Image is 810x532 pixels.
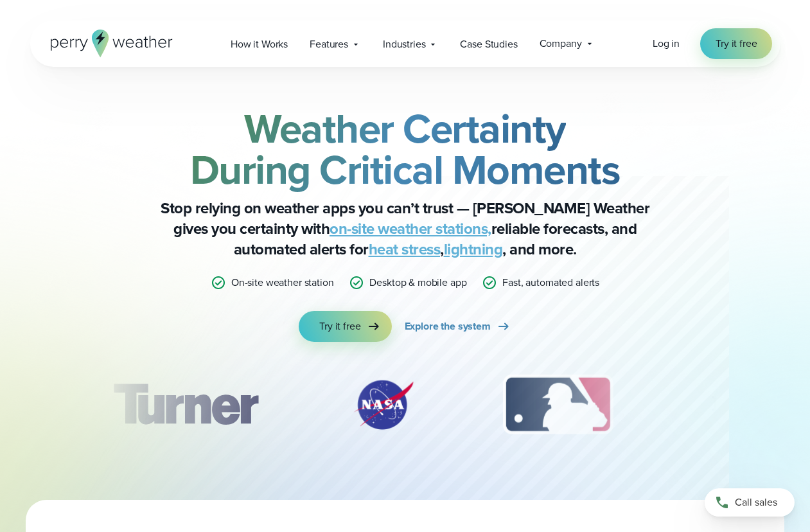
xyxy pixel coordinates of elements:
[449,31,528,57] a: Case Studies
[94,373,276,437] div: 1 of 12
[405,311,511,342] a: Explore the system
[687,373,790,437] div: 4 of 12
[460,37,517,52] span: Case Studies
[190,98,621,200] strong: Weather Certainty During Critical Moments
[405,319,491,334] span: Explore the system
[735,495,777,510] span: Call sales
[653,36,680,51] a: Log in
[369,275,466,290] p: Desktop & mobile app
[444,238,503,261] a: lightning
[383,37,425,52] span: Industries
[705,488,795,517] a: Call sales
[502,275,599,290] p: Fast, automated alerts
[490,373,626,437] div: 3 of 12
[330,217,491,240] a: on-site weather stations,
[220,31,299,57] a: How it Works
[299,311,391,342] a: Try it free
[94,373,716,443] div: slideshow
[310,37,348,52] span: Features
[700,28,772,59] a: Try it free
[716,36,757,51] span: Try it free
[94,373,276,437] img: Turner-Construction_1.svg
[369,238,441,261] a: heat stress
[231,37,288,52] span: How it Works
[339,373,428,437] img: NASA.svg
[540,36,582,51] span: Company
[148,198,662,260] p: Stop relying on weather apps you can’t trust — [PERSON_NAME] Weather gives you certainty with rel...
[319,319,360,334] span: Try it free
[339,373,428,437] div: 2 of 12
[490,373,626,437] img: MLB.svg
[653,36,680,51] span: Log in
[231,275,334,290] p: On-site weather station
[687,373,790,437] img: PGA.svg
